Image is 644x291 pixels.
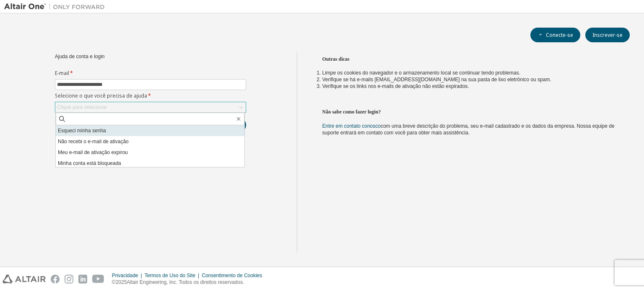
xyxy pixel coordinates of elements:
[322,56,350,62] font: Outras dicas
[78,275,87,283] img: linkedin.svg
[116,279,127,285] font: 2025
[55,102,246,112] div: Clique para selecionar
[592,31,623,39] font: Inscrever-se
[112,279,116,285] font: ©
[58,128,106,134] font: Esqueci minha senha
[127,279,244,285] font: Altair Engineering, Inc. Todos os direitos reservados.
[55,92,147,99] font: Selecione o que você precisa de ajuda
[92,275,104,283] img: youtube.svg
[65,275,73,283] img: instagram.svg
[530,28,580,42] button: Conecte-se
[546,31,573,39] font: Conecte-se
[322,123,615,136] font: com uma breve descrição do problema, seu e-mail cadastrado e os dados da empresa. Nossa equipe de...
[322,109,381,115] font: Não sabe como fazer login?
[585,28,630,42] button: Inscrever-se
[57,104,107,110] font: Clique para selecionar
[51,275,60,283] img: facebook.svg
[145,273,195,278] font: Termos de Uso do Site
[55,70,69,77] font: E-mail
[55,54,105,59] font: Ajuda de conta e login
[202,273,262,278] font: Consentimento de Cookies
[3,275,46,283] img: altair_logo.svg
[4,3,109,11] img: Altair Um
[322,123,381,129] a: Entre em contato conosco
[322,77,551,82] font: Verifique se há e-mails [EMAIL_ADDRESS][DOMAIN_NAME] na sua pasta de lixo eletrônico ou spam.
[322,70,520,76] font: Limpe os cookies do navegador e o armazenamento local se continuar tendo problemas.
[322,83,469,89] font: Verifique se os links nos e-mails de ativação não estão expirados.
[112,273,138,278] font: Privacidade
